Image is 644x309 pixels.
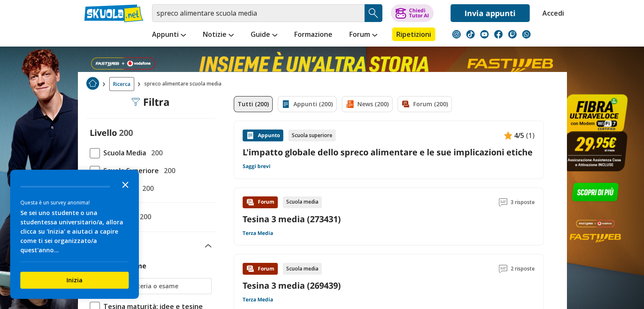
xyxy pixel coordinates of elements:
[139,183,154,194] span: 200
[342,96,392,112] a: News (200)
[511,196,535,208] span: 3 risposte
[234,96,273,112] a: Tutti (200)
[243,296,273,303] a: Terza Media
[148,147,163,158] span: 200
[288,130,336,141] div: Scuola superiore
[150,28,188,43] a: Appunti
[398,96,452,112] a: Forum (200)
[499,265,507,273] img: Commenti lettura
[249,28,279,43] a: Guide
[278,96,337,112] a: Appunti (200)
[466,30,475,39] img: tiktok
[409,8,428,18] div: Chiedi Tutor AI
[246,131,254,140] img: Appunti contenuto
[131,96,170,108] div: Filtra
[131,98,140,106] img: Filtra filtri mobile
[345,100,354,108] img: News filtro contenuto
[292,28,334,43] a: Formazione
[542,4,560,22] a: Accedi
[246,265,254,273] img: Forum contenuto
[246,198,254,207] img: Forum contenuto
[283,263,322,275] div: Scuola media
[243,130,283,141] div: Appunto
[522,30,531,39] img: WhatsApp
[494,30,503,39] img: facebook
[508,30,517,39] img: twitch
[514,130,524,141] span: 4/5
[504,131,512,140] img: Appunti contenuto
[243,213,341,225] a: Tesina 3 media (273431)
[243,163,271,170] a: Saggi brevi
[365,4,382,22] button: Search Button
[391,4,434,22] button: ChiediTutor AI
[243,230,273,237] a: Terza Media
[20,208,129,255] div: Se sei uno studente o una studentessa universitario/a, allora clicca su 'Inizia' e aiutaci a capi...
[100,165,159,176] span: Scuola Superiore
[282,100,290,108] img: Appunti filtro contenuto
[452,30,461,39] img: instagram
[243,196,278,208] div: Forum
[511,263,535,275] span: 2 risposte
[401,100,410,108] img: Forum filtro contenuto
[10,170,139,299] div: Survey
[20,272,129,289] button: Inizia
[86,77,99,91] a: Home
[119,127,133,138] span: 200
[136,211,151,222] span: 200
[451,4,530,22] a: Invia appunti
[90,127,117,138] label: Livello
[480,30,489,39] img: youtube
[201,28,236,43] a: Notizie
[152,4,365,22] input: Cerca appunti, riassunti o versioni
[283,196,322,208] div: Scuola media
[160,165,175,176] span: 200
[392,28,435,41] a: Ripetizioni
[20,199,129,207] div: Questa è un survey anonima!
[243,280,341,291] a: Tesina 3 media (269439)
[347,28,379,43] a: Forum
[367,7,380,19] img: Cerca appunti, riassunti o versioni
[109,77,134,91] a: Ricerca
[499,198,507,207] img: Commenti lettura
[243,146,535,158] a: L'impatto globale dello spreco alimentare e le sue implicazioni etiche
[117,176,134,193] button: Close the survey
[144,77,225,91] span: spreco alimentare scuola media
[205,244,212,248] img: Apri e chiudi sezione
[86,77,99,90] img: Home
[526,130,535,141] span: (1)
[243,263,278,275] div: Forum
[105,282,207,290] input: Ricerca materia o esame
[100,147,146,158] span: Scuola Media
